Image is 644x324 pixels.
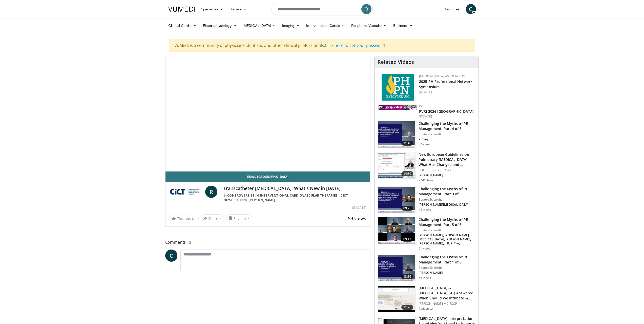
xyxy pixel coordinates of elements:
p: PERT Consortium 2021 [419,168,475,172]
a: 13:16 Challenging the Myths of PE Management: Part 1 of 5 Boston Scientific [PERSON_NAME] 55 views [378,255,475,281]
div: [DATE] [419,114,474,119]
p: [PERSON_NAME], [PERSON_NAME][MEDICAL_DATA], [PERSON_NAME], [PERSON_NAME], J. P, P. Troy [419,233,475,245]
a: 09:17 Challenging the Myths of PE Management: Part 5 of 5 Boston Scientific [PERSON_NAME], [PERSO... [378,217,475,251]
img: 098efa87-ceca-4c8a-b8c3-1b83f50c5bf2.150x105_q85_crop-smart_upscale.jpg [378,255,415,281]
a: Browse [226,4,250,14]
p: P. Troy [419,137,475,141]
a: Thumbs Up [170,215,199,222]
a: PVRI [419,104,425,108]
div: VuMedi is a community of physicians, dentists, and other clinical professionals. [169,39,475,52]
h4: Transcatheter [MEDICAL_DATA]: What's New in [DATE] [223,186,366,191]
a: Business [390,21,416,31]
h3: New European Guidelines on Pulmonary [MEDICAL_DATA]: What Has Changed and … [419,152,475,167]
span: 14:59 [401,171,413,176]
h3: Challenging the Myths of PE Management: Part 5 of 5 [419,217,475,227]
video-js: Video Player [165,56,370,171]
a: [PERSON_NAME] [248,198,275,202]
p: 55 views [419,276,431,280]
a: 2025 PH Professional Network Symposium [419,79,472,89]
span: 09:17 [401,237,413,242]
a: C [466,4,476,14]
p: Boston Scientific [419,198,475,202]
p: [PERSON_NAME] [419,173,475,177]
a: Interventional Cardio [303,21,348,31]
span: 59 views [348,215,366,221]
h3: Challenging the Myths of PE Management: Part 3 of 5 [419,186,475,197]
p: [PERSON_NAME] MD FCCP [419,302,475,306]
a: Favorites [442,4,463,14]
h3: Challenging the Myths of PE Management: Part 1 of 5 [419,255,475,265]
img: Controversies in Interventional Cardiovascular Therapies - CICT 2025 [170,186,203,198]
button: Share [201,214,224,222]
div: By FEATURING [223,193,366,202]
a: C [165,250,177,262]
a: Electrophysiology [200,21,240,31]
a: 14:59 New European Guidelines on Pulmonary [MEDICAL_DATA]: What Has Changed and … PERT Consortium... [378,152,475,182]
p: 49 views [419,208,431,212]
p: [PERSON_NAME] [419,271,475,275]
div: [DATE] [419,90,474,94]
span: 13:16 [401,274,413,279]
a: 11:40 Challenging the Myths of PE Management: Part 4 of 5 Boston Scientific P. Troy 52 views [378,121,475,148]
span: 21:26 [401,305,413,310]
span: 09:25 [401,206,413,211]
a: Controversies in Interventional Cardiovascular Therapies - CICT 2025 [223,193,348,202]
span: Comments 0 [165,239,371,245]
p: Boston Scientific [419,228,475,232]
a: Imaging [279,21,303,31]
a: Peripheral Vascular [348,21,390,31]
img: c6978fc0-1052-4d4b-8a9d-7956bb1c539c.png.150x105_q85_autocrop_double_scale_upscale_version-0.2.png [382,74,414,101]
button: Save to [226,214,252,222]
input: Search topics, interventions [272,3,373,15]
img: 82703e6a-145d-463d-93aa-0811cc9f6235.150x105_q85_crop-smart_upscale.jpg [378,187,415,213]
p: [PERSON_NAME][MEDICAL_DATA] [419,203,475,207]
h4: Related Videos [378,59,414,65]
span: 11:40 [401,141,413,146]
a: [MEDICAL_DATA] Association [419,74,465,78]
a: Email [GEOGRAPHIC_DATA] [165,171,370,182]
div: [DATE] [352,205,366,210]
img: d5b042fb-44bd-4213-87e0-b0808e5010e8.150x105_q85_crop-smart_upscale.jpg [378,121,415,148]
a: [MEDICAL_DATA] [240,21,279,31]
p: 9.5K views [419,178,433,182]
h3: [MEDICAL_DATA] & [MEDICAL_DATA] FAQ Answered: When Should We Intubate & How Do We Adj… [419,285,475,301]
a: 21:26 [MEDICAL_DATA] & [MEDICAL_DATA] FAQ Answered: When Should We Intubate & How Do We Adj… [PER... [378,285,475,312]
p: 7.2K views [419,307,433,311]
img: 0f7493d4-2bdb-4f17-83da-bd9accc2ebef.150x105_q85_crop-smart_upscale.jpg [378,286,415,312]
p: Boston Scientific [419,132,475,136]
a: R [205,186,217,198]
p: Boston Scientific [419,266,475,270]
a: 09:25 Challenging the Myths of PE Management: Part 3 of 5 Boston Scientific [PERSON_NAME][MEDICAL... [378,186,475,213]
img: 33783847-ac93-4ca7-89f8-ccbd48ec16ca.webp.150x105_q85_autocrop_double_scale_upscale_version-0.2.jpg [379,105,417,110]
a: Specialties [198,4,227,14]
h3: Challenging the Myths of PE Management: Part 4 of 5 [419,121,475,131]
p: 52 views [419,142,431,146]
img: d3a40690-55f2-4697-9997-82bd166d25a9.150x105_q85_crop-smart_upscale.jpg [378,217,415,244]
a: Click here to set your password [325,43,385,48]
img: VuMedi Logo [168,7,195,12]
a: Clinical Cardio [165,21,200,31]
p: 51 views [419,246,431,251]
a: PVRI 2026 [GEOGRAPHIC_DATA] [419,109,474,114]
img: 0c0338ca-5dd8-4346-a5ad-18bcc17889a0.150x105_q85_crop-smart_upscale.jpg [378,152,415,179]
